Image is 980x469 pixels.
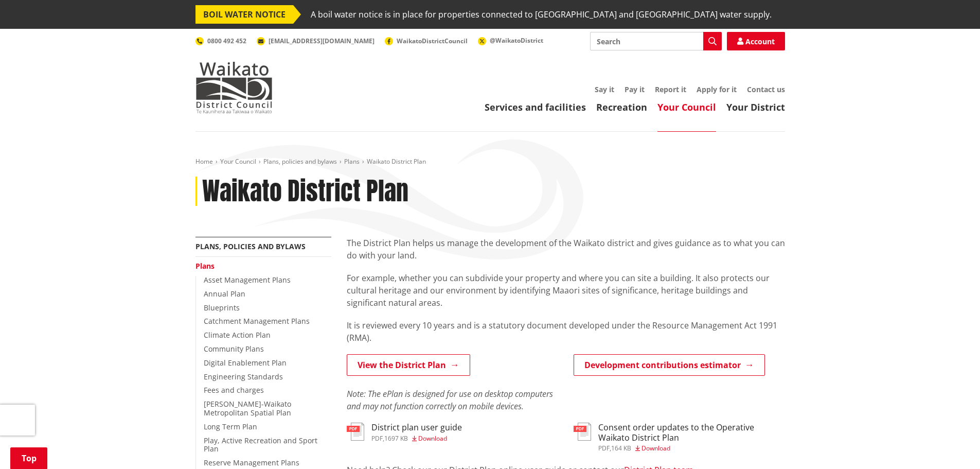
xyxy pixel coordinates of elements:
[574,354,765,376] a: Development contributions estimator
[347,237,785,262] p: The District Plan helps us manage the development of the Waikato district and gives guidance as t...
[10,447,47,469] a: Top
[418,434,447,443] span: Download
[385,37,468,45] a: WaikatoDistrictCouncil
[574,423,785,451] a: Consent order updates to the Operative Waikato District Plan pdf,164 KB Download
[595,84,614,94] a: Say it
[697,84,737,94] a: Apply for it
[195,157,213,166] a: Home
[642,444,670,453] span: Download
[490,36,543,45] span: @WaikatoDistrict
[657,101,716,113] a: Your Council
[204,344,264,354] a: Community Plans
[220,157,256,166] a: Your Council
[195,261,215,271] a: Plans
[195,241,306,251] a: Plans, policies and bylaws
[204,422,257,431] a: Long Term Plan
[625,84,645,94] a: Pay it
[202,177,408,206] h1: Waikato District Plan
[195,37,246,45] a: 0800 492 452
[347,354,470,376] a: View the District Plan
[257,37,375,45] a: [EMAIL_ADDRESS][DOMAIN_NAME]
[204,399,291,418] a: [PERSON_NAME]-Waikato Metropolitan Spatial Plan
[204,436,317,454] a: Play, Active Recreation and Sport Plan
[478,36,543,45] a: @WaikatoDistrict
[269,37,375,45] span: [EMAIL_ADDRESS][DOMAIN_NAME]
[207,37,246,45] span: 0800 492 452
[384,434,408,443] span: 1697 KB
[598,444,610,453] span: pdf
[727,32,785,50] a: Account
[311,5,772,24] span: A boil water notice is in place for properties connected to [GEOGRAPHIC_DATA] and [GEOGRAPHIC_DAT...
[367,157,426,166] span: Waikato District Plan
[204,275,291,285] a: Asset Management Plans
[347,272,785,309] p: For example, whether you can subdivide your property and where you can site a building. It also p...
[574,423,591,441] img: document-pdf.svg
[747,84,785,94] a: Contact us
[611,444,631,453] span: 164 KB
[195,62,273,113] img: Waikato District Council - Te Kaunihera aa Takiwaa o Waikato
[195,158,785,166] nav: breadcrumb
[397,37,468,45] span: WaikatoDistrictCouncil
[371,436,462,442] div: ,
[204,303,240,312] a: Blueprints
[347,423,364,441] img: document-pdf.svg
[204,358,287,368] a: Digital Enablement Plan
[485,101,586,113] a: Services and facilities
[204,458,299,467] a: Reserve Management Plans
[204,385,264,395] a: Fees and charges
[347,388,553,412] em: Note: The ePlan is designed for use on desktop computers and may not function correctly on mobile...
[371,434,383,443] span: pdf
[204,316,310,326] a: Catchment Management Plans
[655,84,686,94] a: Report it
[204,372,283,381] a: Engineering Standards
[344,157,360,166] a: Plans
[371,423,462,432] h3: District plan user guide
[195,5,293,24] span: BOIL WATER NOTICE
[263,157,337,166] a: Plans, policies and bylaws
[204,330,271,340] a: Climate Action Plan
[596,101,647,113] a: Recreation
[204,289,245,299] a: Annual Plan
[726,101,785,113] a: Your District
[590,32,722,50] input: Search input
[598,445,785,451] div: ,
[598,423,785,442] h3: Consent order updates to the Operative Waikato District Plan
[347,423,462,441] a: District plan user guide pdf,1697 KB Download
[347,319,785,344] p: It is reviewed every 10 years and is a statutory document developed under the Resource Management...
